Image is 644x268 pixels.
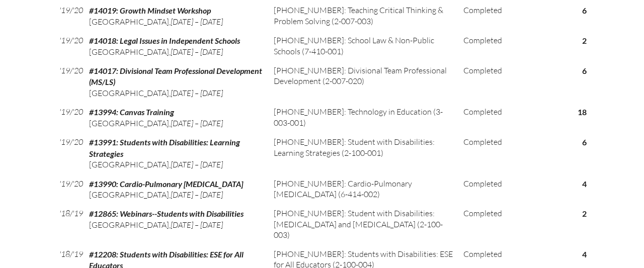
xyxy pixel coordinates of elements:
td: [PHONE_NUMBER]: School Law & Non-Public Schools (7-410-001) [270,31,459,61]
td: '19/'20 [55,61,85,103]
td: , [85,103,270,133]
strong: 6 [582,137,587,147]
td: Completed [459,133,510,174]
span: [DATE] – [DATE] [171,88,223,98]
td: Completed [459,1,510,31]
span: #12865: Webinars--Students with Disabilities [89,209,244,218]
td: , [85,133,270,174]
span: #14017: Divisional Team Professional Development (MS/LS) [89,66,262,86]
td: '18/'19 [55,204,85,244]
td: '19/'20 [55,133,85,174]
td: '19/'20 [55,174,85,205]
span: [GEOGRAPHIC_DATA] [89,47,169,57]
strong: 6 [582,6,587,15]
strong: 18 [578,107,587,117]
span: [GEOGRAPHIC_DATA] [89,88,169,98]
span: #13994: Canvas Training [89,107,174,117]
td: '19/'20 [55,103,85,133]
td: , [85,204,270,244]
span: [DATE] – [DATE] [171,17,223,27]
span: [DATE] – [DATE] [171,159,223,169]
td: [PHONE_NUMBER]: Teaching Critical Thinking & Problem Solving (2-007-003) [270,1,459,31]
span: [GEOGRAPHIC_DATA] [89,159,169,169]
td: Completed [459,174,510,205]
strong: 6 [582,66,587,75]
td: Completed [459,103,510,133]
td: '19/'20 [55,31,85,61]
span: [GEOGRAPHIC_DATA] [89,190,169,200]
span: [DATE] – [DATE] [171,47,223,57]
span: #13990: Cardio-Pulmonary [MEDICAL_DATA] [89,179,243,189]
td: [PHONE_NUMBER]: Student with Disabilities: Learning Strategies (2-100-001) [270,133,459,174]
td: [PHONE_NUMBER]: Cardio-Pulmonary [MEDICAL_DATA] (6-414-002) [270,174,459,205]
span: [DATE] – [DATE] [171,220,223,230]
td: Completed [459,204,510,244]
td: Completed [459,31,510,61]
span: [GEOGRAPHIC_DATA] [89,220,169,230]
td: '19/'20 [55,1,85,31]
span: #14018: Legal Issues in Independent Schools [89,36,240,45]
span: [GEOGRAPHIC_DATA] [89,17,169,27]
strong: 4 [582,249,587,259]
td: [PHONE_NUMBER]: Technology in Education (3-003-001) [270,103,459,133]
span: #14019: Growth Mindset Workshop [89,6,211,15]
strong: 2 [582,209,587,218]
span: #13991: Students with Disabilities: Learning Strategies [89,137,240,158]
td: , [85,31,270,61]
td: , [85,1,270,31]
strong: 2 [582,36,587,45]
td: , [85,174,270,205]
span: [DATE] – [DATE] [171,118,223,128]
span: [DATE] – [DATE] [171,190,223,200]
td: [PHONE_NUMBER]: Student with Disabilities: [MEDICAL_DATA] and [MEDICAL_DATA] (2-100-003) [270,204,459,244]
strong: 4 [582,179,587,189]
td: Completed [459,61,510,103]
td: , [85,61,270,103]
td: [PHONE_NUMBER]: Divisional Team Professional Development (2-007-020) [270,61,459,103]
span: [GEOGRAPHIC_DATA] [89,118,169,128]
